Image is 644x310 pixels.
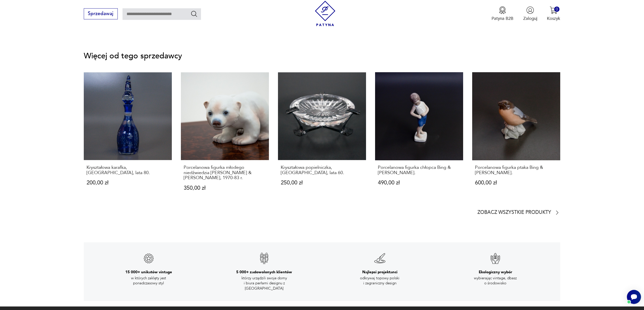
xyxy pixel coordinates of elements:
h3: Najlepsi projektanci [362,269,397,275]
h3: 5 000+ zadowolonych klientów [236,269,292,275]
p: Kryształowa karafka, [GEOGRAPHIC_DATA], lata 80. [87,165,169,175]
p: Zobacz wszystkie produkty [477,211,551,215]
img: Znak gwarancji jakości [374,252,386,264]
button: Szukaj [190,10,198,17]
img: Ikona medalu [499,6,506,14]
img: Znak gwarancji jakości [489,252,501,264]
p: Zaloguj [523,16,537,21]
p: którzy urządzili swoje domy i biura perłami designu z [GEOGRAPHIC_DATA] [236,276,292,291]
p: 490,00 zł [378,180,460,185]
p: 250,00 zł [281,180,363,185]
p: wybierając vintage, dbasz o środowisko [468,276,523,286]
iframe: Smartsupp widget button [627,290,641,304]
p: Kryształowa popielniczka, [GEOGRAPHIC_DATA], lata 60. [281,165,363,175]
a: Ikona medaluPatyna B2B [492,6,513,21]
button: 0Koszyk [547,6,560,21]
a: Porcelanowa figurka ptaka Bing & Grondahl.Porcelanowa figurka ptaka Bing & [PERSON_NAME].600,00 zł [472,72,560,202]
p: w których zaklęty jest ponadczasowy styl [121,276,176,286]
img: Znak gwarancji jakości [258,252,270,264]
p: odkrywaj topowy polski i zagraniczny design [352,276,408,286]
h3: Ekologiczny wybór [479,269,512,275]
p: Koszyk [547,16,560,21]
h3: 15 000+ unikatów vintage [125,269,172,275]
p: 600,00 zł [475,180,557,185]
p: Patyna B2B [492,16,513,21]
p: Porcelanowa figurka chłopca Bing & [PERSON_NAME]. [378,165,460,175]
p: Porcelanowa figurka młodego niedźwiedzia [PERSON_NAME] & [PERSON_NAME], 1970-83 r. [184,165,266,180]
button: Sprzedawaj [84,8,118,19]
div: 0 [554,7,559,12]
button: Zaloguj [523,6,537,21]
p: 350,00 zł [184,185,266,191]
a: Kryształowa popielniczka, Polska, lata 60.Kryształowa popielniczka, [GEOGRAPHIC_DATA], lata 60.25... [278,72,366,202]
img: Znak gwarancji jakości [143,252,155,264]
a: Porcelanowa figurka młodego niedźwiedzia Bing & Grondahl, 1970-83 r.Porcelanowa figurka młodego n... [181,72,269,202]
a: Sprzedawaj [84,12,118,16]
img: Ikonka użytkownika [526,6,534,14]
img: Ikona koszyka [550,6,557,14]
a: Kryształowa karafka, Polska, lata 80.Kryształowa karafka, [GEOGRAPHIC_DATA], lata 80.200,00 zł [84,72,172,202]
p: Więcej od tego sprzedawcy [84,52,560,60]
p: Porcelanowa figurka ptaka Bing & [PERSON_NAME]. [475,165,557,175]
img: Patyna - sklep z meblami i dekoracjami vintage [312,1,338,26]
a: Zobacz wszystkie produkty [477,210,560,216]
p: 200,00 zł [87,180,169,185]
a: Porcelanowa figurka chłopca Bing & Grondahl.Porcelanowa figurka chłopca Bing & [PERSON_NAME].490,... [375,72,463,202]
button: Patyna B2B [492,6,513,21]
